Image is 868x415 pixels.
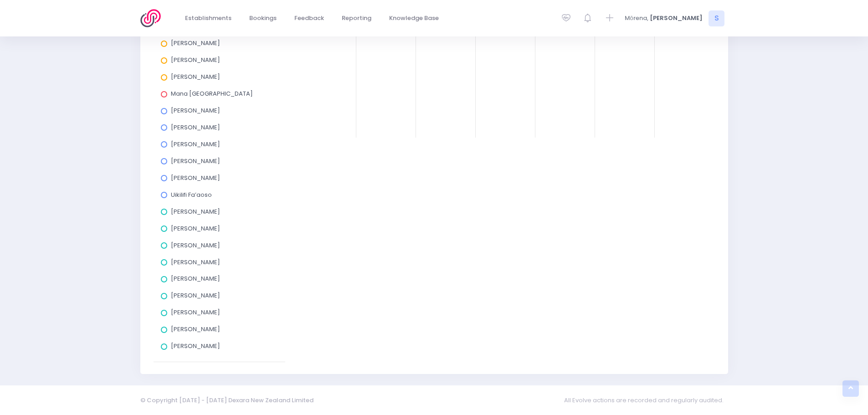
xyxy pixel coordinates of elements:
span: Reporting [342,14,371,23]
span: [PERSON_NAME] [171,39,220,47]
span: Feedback [294,14,324,23]
span: [PERSON_NAME] [171,56,220,64]
span: All Evolve actions are recorded and regularly audited. [564,391,728,409]
a: Establishments [178,10,239,27]
span: [PERSON_NAME] [171,123,220,132]
a: Reporting [334,10,379,27]
span: [PERSON_NAME] [171,274,220,283]
span: [PERSON_NAME] [171,258,220,266]
span: [PERSON_NAME] [171,325,220,333]
span: © Copyright [DATE] - [DATE] Dexara New Zealand Limited [140,396,313,405]
span: [PERSON_NAME] [171,308,220,317]
a: Knowledge Base [382,10,447,27]
span: [PERSON_NAME] [171,157,220,165]
span: [PERSON_NAME] [171,140,220,149]
span: S [709,10,724,26]
span: [PERSON_NAME] [171,241,220,250]
span: Mana [GEOGRAPHIC_DATA] [171,89,253,98]
span: [PERSON_NAME] [171,224,220,233]
a: Bookings [242,10,284,27]
a: Feedback [287,10,332,27]
span: Establishments [185,14,231,23]
span: [PERSON_NAME] [171,291,220,300]
img: Logo [140,9,166,27]
span: [PERSON_NAME] [171,207,220,216]
span: [PERSON_NAME] [650,14,703,23]
span: [PERSON_NAME] [171,174,220,182]
span: [PERSON_NAME] [171,342,220,350]
span: Knowledge Base [389,14,439,23]
span: [PERSON_NAME] [171,106,220,115]
span: Bookings [249,14,277,23]
span: Mōrena, [625,14,648,23]
span: [PERSON_NAME] [171,72,220,81]
span: Uikilifi Fa’aoso [171,190,212,199]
